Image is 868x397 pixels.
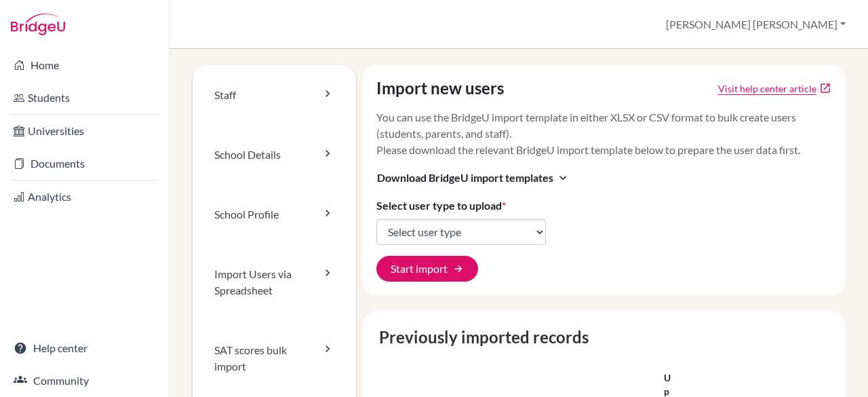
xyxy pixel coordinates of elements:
a: Documents [3,150,166,177]
a: School Details [193,125,356,185]
a: Import Users via Spreadsheet [193,244,356,320]
a: Community [3,367,166,394]
h4: Import new users [376,79,504,98]
button: Download BridgeU import templatesexpand_more [376,169,570,187]
button: [PERSON_NAME] [PERSON_NAME] [660,12,852,37]
i: expand_more [556,171,570,185]
span: Download BridgeU import templates [377,170,553,186]
a: School Profile [193,185,356,244]
a: Staff [193,65,356,125]
button: Start import [376,256,478,282]
a: Analytics [3,183,166,210]
img: Bridge-U [11,14,65,35]
label: Select user type to upload [376,197,506,214]
a: open_in_new [819,82,831,94]
p: You can use the BridgeU import template in either XLSX or CSV format to bulk create users (studen... [376,109,832,158]
a: Help center [3,335,166,362]
a: Home [3,52,166,79]
span: arrow_forward [453,263,464,274]
a: Universities [3,117,166,145]
a: Students [3,84,166,111]
caption: Previously imported records [374,325,835,349]
a: SAT scores bulk import [193,320,356,396]
a: Click to open Tracking student registration article in a new tab [718,81,816,96]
